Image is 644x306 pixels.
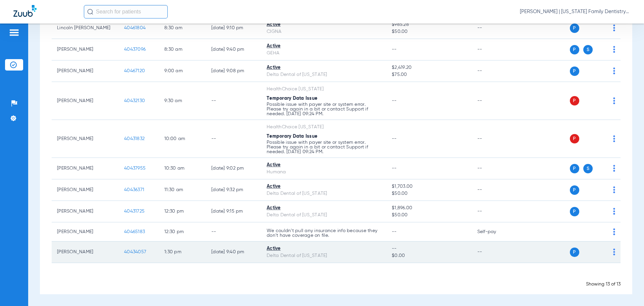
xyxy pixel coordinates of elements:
[52,158,119,179] td: [PERSON_NAME]
[583,164,593,173] span: S
[267,28,381,35] div: CIGNA
[613,165,615,172] img: group-dot-blue.svg
[613,186,615,193] img: group-dot-blue.svg
[570,185,579,195] span: P
[570,67,579,76] span: P
[159,17,206,39] td: 8:30 AM
[267,124,381,131] div: HealthChoice [US_STATE]
[613,249,615,255] img: group-dot-blue.svg
[472,158,517,179] td: --
[124,166,146,171] span: 40437955
[9,29,19,37] img: hamburger-icon
[267,134,317,139] span: Temporary Data Issue
[267,71,381,78] div: Delta Dental of [US_STATE]
[267,43,381,50] div: Active
[613,208,615,215] img: group-dot-blue.svg
[392,166,397,171] span: --
[84,5,168,18] input: Search for patients
[392,229,397,234] span: --
[267,252,381,259] div: Delta Dental of [US_STATE]
[267,190,381,197] div: Delta Dental of [US_STATE]
[159,60,206,82] td: 9:00 AM
[472,120,517,158] td: --
[570,134,579,143] span: P
[124,69,145,73] span: 40467120
[392,64,466,71] span: $2,419.20
[159,201,206,222] td: 12:30 PM
[124,47,146,52] span: 40437096
[124,250,146,254] span: 40434057
[206,158,261,179] td: [DATE] 9:02 PM
[159,222,206,242] td: 12:30 PM
[124,209,145,214] span: 40431725
[267,102,381,116] p: Possible issue with payer site or system error. Please try again in a bit or contact Support if n...
[570,96,579,105] span: P
[392,71,466,78] span: $75.00
[472,201,517,222] td: --
[570,248,579,257] span: P
[267,140,381,154] p: Possible issue with payer site or system error. Please try again in a bit or contact Support if n...
[206,242,261,263] td: [DATE] 9:40 PM
[613,228,615,235] img: group-dot-blue.svg
[206,120,261,158] td: --
[206,222,261,242] td: --
[570,164,579,173] span: P
[613,97,615,104] img: group-dot-blue.svg
[52,179,119,201] td: [PERSON_NAME]
[159,120,206,158] td: 10:00 AM
[613,135,615,142] img: group-dot-blue.svg
[392,98,397,103] span: --
[267,169,381,176] div: Humana
[267,50,381,57] div: GEHA
[52,82,119,120] td: [PERSON_NAME]
[52,17,119,39] td: Lincoln [PERSON_NAME]
[206,17,261,39] td: [DATE] 9:10 PM
[570,45,579,54] span: P
[124,98,145,103] span: 40432130
[87,9,93,15] img: Search Icon
[206,179,261,201] td: [DATE] 9:32 PM
[267,21,381,28] div: Active
[392,47,397,52] span: --
[267,96,317,101] span: Temporary Data Issue
[392,183,466,190] span: $1,703.00
[613,68,615,74] img: group-dot-blue.svg
[159,82,206,120] td: 9:30 AM
[124,187,144,192] span: 40436371
[206,60,261,82] td: [DATE] 9:08 PM
[159,242,206,263] td: 1:30 PM
[267,64,381,71] div: Active
[267,205,381,212] div: Active
[124,26,146,30] span: 40461804
[392,21,466,28] span: $985.28
[267,228,381,238] p: We couldn’t pull any insurance info because they don’t have coverage on file.
[159,158,206,179] td: 10:30 AM
[610,274,644,306] iframe: Chat Widget
[392,28,466,35] span: $50.00
[52,201,119,222] td: [PERSON_NAME]
[13,5,37,17] img: Zuub Logo
[52,242,119,263] td: [PERSON_NAME]
[267,245,381,252] div: Active
[206,39,261,60] td: [DATE] 9:40 PM
[570,24,579,33] span: P
[124,229,145,234] span: 40465183
[159,39,206,60] td: 8:30 AM
[472,82,517,120] td: --
[392,136,397,141] span: --
[124,136,145,141] span: 40431832
[392,245,466,252] span: --
[472,179,517,201] td: --
[583,45,593,54] span: S
[52,60,119,82] td: [PERSON_NAME]
[570,207,579,216] span: P
[392,190,466,197] span: $50.00
[392,212,466,219] span: $50.00
[472,17,517,39] td: --
[52,222,119,242] td: [PERSON_NAME]
[472,242,517,263] td: --
[472,60,517,82] td: --
[520,8,631,15] span: [PERSON_NAME] | [US_STATE] Family Dentistry
[52,120,119,158] td: [PERSON_NAME]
